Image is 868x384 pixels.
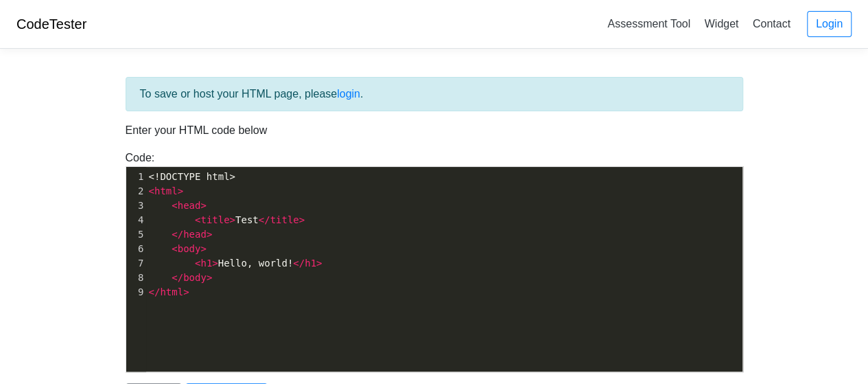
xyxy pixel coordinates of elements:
[149,185,154,196] span: <
[200,200,206,211] span: >
[178,243,201,254] span: body
[160,286,183,297] span: html
[293,258,305,269] span: </
[807,11,852,37] a: Login
[207,229,212,240] span: >
[183,272,207,283] span: body
[747,12,796,35] a: Contact
[212,258,218,269] span: >
[337,88,360,100] a: login
[149,171,235,182] span: <!DOCTYPE html>
[195,258,200,269] span: <
[172,243,177,254] span: <
[126,256,146,271] div: 7
[699,12,744,35] a: Widget
[200,243,206,254] span: >
[172,200,177,211] span: <
[126,285,146,300] div: 9
[230,214,235,225] span: >
[126,271,146,285] div: 8
[126,213,146,227] div: 4
[183,286,189,297] span: >
[149,258,322,269] span: Hello, world!
[200,214,229,225] span: title
[172,229,183,240] span: </
[149,286,161,297] span: </
[126,227,146,242] div: 5
[126,77,743,111] div: To save or host your HTML page, please .
[16,16,86,32] a: CodeTester
[207,272,212,283] span: >
[602,12,696,35] a: Assessment Tool
[195,214,200,225] span: <
[126,122,743,139] p: Enter your HTML code below
[126,184,146,199] div: 2
[149,214,305,225] span: Test
[259,214,270,225] span: </
[178,185,183,196] span: >
[115,150,753,372] div: Code:
[200,258,212,269] span: h1
[178,200,201,211] span: head
[183,229,207,240] span: head
[299,214,305,225] span: >
[126,199,146,213] div: 3
[316,258,322,269] span: >
[172,272,183,283] span: </
[270,214,299,225] span: title
[126,170,146,184] div: 1
[154,185,178,196] span: html
[305,258,316,269] span: h1
[126,242,146,256] div: 6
